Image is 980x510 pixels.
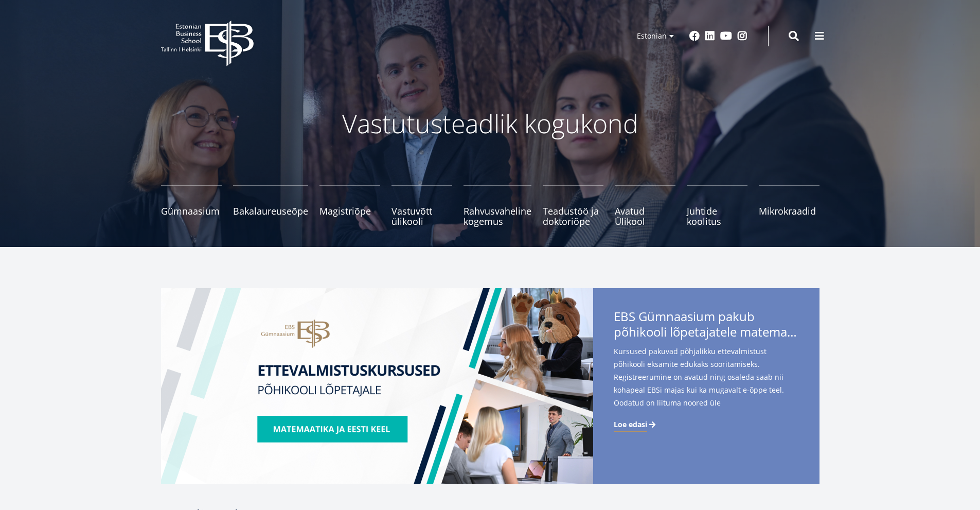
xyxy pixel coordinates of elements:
a: Rahvusvaheline kogemus [464,185,531,226]
a: Magistriõpe [319,185,380,226]
span: Magistriõpe [319,206,380,216]
span: Loe edasi [614,419,647,430]
img: EBS Gümnaasiumi ettevalmistuskursused [161,288,593,484]
span: põhikooli lõpetajatele matemaatika- ja eesti keele kursuseid [614,324,799,340]
a: Vastuvõtt ülikooli [391,185,452,226]
a: Avatud Ülikool [615,185,675,226]
span: Juhtide koolitus [687,206,747,226]
span: Bakalaureuseõpe [233,206,308,216]
a: Juhtide koolitus [687,185,747,226]
a: Bakalaureuseõpe [233,185,308,226]
a: Linkedin [705,31,715,41]
span: Avatud Ülikool [615,206,675,226]
span: Rahvusvaheline kogemus [464,206,531,226]
a: Facebook [689,31,700,41]
a: Youtube [720,31,732,41]
a: Gümnaasium [161,185,222,226]
p: Vastutusteadlik kogukond [218,108,763,139]
span: Mikrokraadid [759,206,819,216]
a: Loe edasi [614,419,657,430]
a: Mikrokraadid [759,185,819,226]
a: Instagram [737,31,747,41]
span: Gümnaasium [161,206,222,216]
span: EBS Gümnaasium pakub [614,309,799,343]
span: Kursused pakuvad põhjalikku ettevalmistust põhikooli eksamite edukaks sooritamiseks. Registreerum... [614,345,799,426]
a: Teadustöö ja doktoriõpe [543,185,603,226]
span: Vastuvõtt ülikooli [391,206,452,226]
span: Teadustöö ja doktoriõpe [543,206,603,226]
